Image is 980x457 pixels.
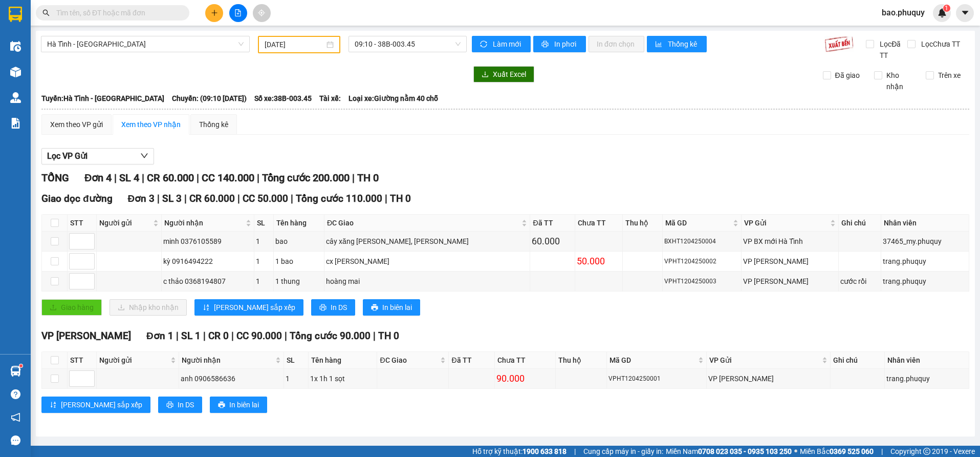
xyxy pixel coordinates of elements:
th: Ghi chú [831,352,885,369]
span: Lọc VP Gửi [47,150,88,162]
button: downloadNhập kho nhận [110,299,187,316]
span: printer [166,401,173,409]
img: solution-icon [10,118,21,129]
td: VP Hà Huy Tập [742,272,839,292]
td: VPHT1204250002 [663,252,741,272]
span: copyright [923,448,930,455]
span: Loại xe: Giường nằm 40 chỗ [349,93,438,104]
div: 1 thung [275,276,322,287]
span: SL 3 [162,193,182,204]
span: Chuyến: (09:10 [DATE]) [172,93,247,104]
span: Người nhận [182,355,273,366]
button: uploadGiao hàng [41,299,102,316]
span: Miền Nam [666,446,792,457]
div: bao [275,236,322,247]
span: VP [PERSON_NAME] [41,330,131,342]
th: Đã TT [530,215,575,232]
span: | [373,330,376,342]
span: | [142,172,144,184]
button: sort-ascending[PERSON_NAME] sắp xếp [194,299,303,316]
span: TH 0 [390,193,411,204]
span: In DS [178,399,194,410]
button: aim [253,4,271,22]
span: | [184,193,187,204]
button: syncLàm mới [472,36,531,52]
button: downloadXuất Excel [473,66,534,82]
span: Lọc Chưa TT [917,38,962,50]
button: file-add [229,4,247,22]
span: Người gửi [99,217,151,228]
span: down [140,152,148,160]
span: file-add [234,9,242,16]
button: printerIn biên lai [363,299,420,316]
span: caret-down [961,8,970,17]
button: bar-chartThống kê [647,36,707,52]
span: Làm mới [493,38,522,50]
th: Chưa TT [495,352,555,369]
span: | [231,330,234,342]
span: message [11,435,20,445]
span: CC 50.000 [243,193,288,204]
span: aim [258,9,265,16]
span: [PERSON_NAME] sắp xếp [214,302,295,313]
span: VP Gửi [709,355,820,366]
span: Cung cấp máy in - giấy in: [583,446,663,457]
span: In biên lai [229,399,259,410]
span: download [482,71,489,79]
span: | [176,330,179,342]
img: warehouse-icon [10,366,21,377]
img: warehouse-icon [10,67,21,77]
button: caret-down [956,4,974,22]
div: VP [PERSON_NAME] [708,373,829,384]
div: c thảo 0368194807 [163,276,253,287]
div: trang.phuquy [883,276,967,287]
span: | [291,193,293,204]
span: search [42,9,50,16]
img: icon-new-feature [938,8,947,17]
span: Tổng cước 200.000 [262,172,350,184]
img: warehouse-icon [10,92,21,103]
span: 1 [945,5,948,12]
span: | [385,193,387,204]
span: Người gửi [99,355,168,366]
span: printer [541,40,550,49]
td: VP Hà Huy Tập [742,252,839,272]
span: VP Gửi [744,217,828,228]
th: Nhân viên [885,352,969,369]
span: Tổng cước 110.000 [296,193,382,204]
span: CC 90.000 [236,330,282,342]
div: VPHT1204250002 [664,257,739,266]
th: Thu hộ [556,352,607,369]
th: Đã TT [449,352,495,369]
th: SL [254,215,274,232]
td: BXHT1204250004 [663,232,741,252]
img: logo-vxr [9,7,22,22]
span: | [352,172,355,184]
button: printerIn DS [311,299,355,316]
span: Số xe: 38B-003.45 [254,93,312,104]
div: 50.000 [577,254,621,268]
span: In phơi [554,38,578,50]
div: cây xăng [PERSON_NAME], [PERSON_NAME] [326,236,528,247]
span: printer [371,304,378,312]
span: Xuất Excel [493,69,526,80]
button: plus [205,4,223,22]
span: Lọc Đã TT [876,38,907,61]
span: Đơn 4 [84,172,112,184]
div: 37465_my.phuquy [883,236,967,247]
span: [PERSON_NAME] sắp xếp [61,399,142,410]
div: kỳ 0916494222 [163,256,253,267]
span: | [285,330,287,342]
div: 1x 1h 1 sọt [310,373,375,384]
span: Trên xe [934,70,965,81]
span: SL 4 [119,172,139,184]
th: Ghi chú [839,215,881,232]
th: Nhân viên [881,215,969,232]
div: BXHT1204250004 [664,237,739,246]
img: warehouse-icon [10,41,21,52]
span: Đã giao [831,70,864,81]
button: In đơn chọn [589,36,644,52]
span: Đơn 1 [146,330,173,342]
button: Lọc VP Gửi [41,148,154,164]
input: Tìm tên, số ĐT hoặc mã đơn [56,7,177,18]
